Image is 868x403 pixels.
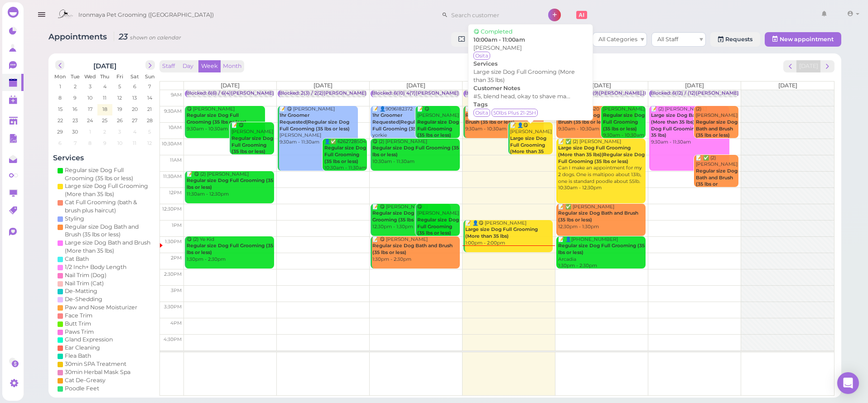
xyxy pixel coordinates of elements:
b: Regular size Dog Bath and Brush (35 lbs or less) [465,112,530,125]
div: Cat Full Grooming (bath & brush plus haircut) [65,198,153,215]
b: Regular size Dog Full Grooming (35 lbs or less) [231,135,273,154]
div: Regular size Dog Full Grooming (35 lbs or less) [65,166,153,182]
div: Nail Trim (Cat) [65,279,104,288]
span: [DATE] [406,82,425,89]
span: 21 [147,105,153,113]
span: 12pm [169,190,182,196]
b: Regular size Dog Full Grooming (35 lbs or less) [187,243,273,255]
b: Regular size Dog Full Grooming (35 lbs or less) [372,210,432,223]
span: 13 [132,94,138,102]
a: Requests [710,32,760,47]
span: Appointments [48,32,109,41]
div: 📝 😋 [PERSON_NAME] mini schnauzer , bad for grooming puppy 10:00am - 11:00am [231,122,274,189]
span: Osita [473,109,490,117]
button: prev [55,60,65,70]
div: Paw and Nose Moisturizer [65,303,137,312]
span: 27 [131,116,139,125]
span: 10 [116,139,123,147]
span: [DATE] [592,82,611,89]
span: 1:30pm [165,239,182,245]
span: 25 [101,116,109,125]
div: Poodle Feet [65,384,99,393]
b: Regular size Dog Bath and Brush (35 lbs or less) [372,243,453,255]
button: Day [177,60,199,72]
span: 3 [88,82,92,91]
span: 22 [57,116,64,125]
span: 29 [57,128,64,136]
span: 12:30pm [162,206,182,212]
span: 10 [87,94,94,102]
div: Regular size Dog Bath and Brush (35 lbs or less) [65,223,153,239]
button: [DATE] [796,60,821,72]
span: 14 [146,94,153,102]
span: 3pm [171,288,182,293]
button: Staff [159,60,178,72]
div: Open Intercom Messenger [837,372,859,394]
span: Sat [130,73,139,80]
b: 10:00am - 11:00am [473,36,525,43]
b: 1hr Groomer Requested|Regular size Dog Full Grooming (35 lbs or less) [372,112,443,131]
span: 26 [116,116,124,125]
div: Face Trim [65,312,92,320]
div: Large size Dog Bath and Brush (More than 35 lbs) [65,239,153,255]
span: [DATE] [685,82,704,89]
span: New appointment [780,36,834,43]
b: Large size Dog Full Grooming (More than 35 lbs) [510,135,546,161]
button: Month [220,60,244,72]
div: 📝 😋 [PERSON_NAME] 1:30pm - 2:30pm [372,236,460,263]
div: 📝 😋 [PERSON_NAME] 12:30pm - 1:30pm [372,204,451,230]
span: 6 [132,82,137,91]
div: 30min Herbal Mask Spa [65,368,130,376]
span: Tue [71,73,80,80]
div: 📝 😋 (2) [PERSON_NAME] 11:30am - 12:30pm [186,171,274,198]
div: 30min SPA Treatment [65,360,126,368]
span: 7 [148,82,152,91]
span: 4:30pm [164,336,182,342]
span: 5 [148,128,152,136]
div: Blocked: 6(6) / 6(4)[PERSON_NAME] • appointment [186,90,309,97]
span: 18 [101,105,108,113]
span: 1 [58,82,62,91]
b: Large size Dog Full Grooming (More than 35 lbs) [465,226,538,239]
div: Butt Trim [65,320,91,328]
h2: [DATE] [94,60,117,70]
span: 4 [132,128,137,136]
span: 2:30pm [164,271,182,277]
b: Tags [473,101,487,108]
span: Osita [473,52,490,60]
span: 1 [88,128,92,136]
span: 23 [72,116,79,125]
span: [DATE] [313,82,333,89]
div: 📝 👤9096182372 yorkie [PERSON_NAME] 9:30am - 10:30am [372,106,451,153]
span: 24 [87,116,94,125]
div: (2) [PERSON_NAME] 9:30am - 10:30am [695,106,738,146]
span: 3 [118,128,122,136]
span: Fri [116,73,123,80]
div: 1/2 Inch+ Body Length [65,263,126,271]
span: Ironmaya Pet Grooming ([GEOGRAPHIC_DATA]) [78,2,214,28]
b: Large size Dog Full Grooming (More than 35 lbs)|Regular size Dog Full Grooming (35 lbs or less) [558,145,645,164]
span: 2 [73,82,77,91]
span: 11am [170,157,182,163]
span: 50lbs Plus 21-25H [492,109,538,117]
span: 15 [57,105,63,113]
div: Cat De-Greasy [65,376,106,384]
div: Styling [65,215,84,223]
div: 👤✅ 6262728504 10:30am - 11:30am [324,139,367,172]
input: Search customer [448,8,536,22]
span: 10am [169,125,182,130]
span: All Staff [657,36,678,43]
div: De-Shedding [65,295,102,303]
b: Regular size Dog Full Grooming (35 lbs or less) [558,243,645,255]
b: Regular size Dog Bath and Brush (35 lbs or less) [696,119,738,138]
button: New appointment [765,32,841,47]
div: 📝 😋 [PERSON_NAME] 9:30am - 10:30am [465,106,544,133]
div: Nail Trim (Dog) [65,271,106,279]
span: Mon [55,73,66,80]
small: shown on calendar [130,34,181,41]
span: 12 [147,139,153,147]
b: Regular size Dog Full Grooming (35 lbs or less) [372,145,459,158]
span: Sun [145,73,154,80]
div: Cat Bath [65,255,89,263]
span: 2 [103,128,107,136]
